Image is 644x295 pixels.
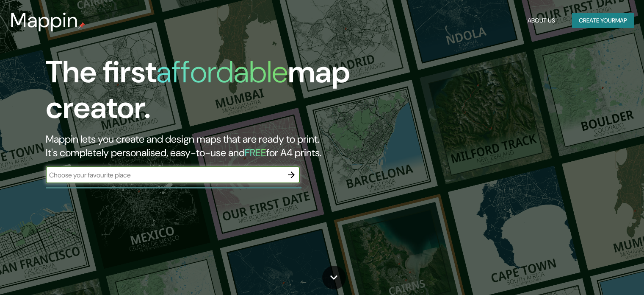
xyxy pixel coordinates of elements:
h3: Mappin [10,8,78,32]
button: About Us [524,13,558,28]
h2: Mappin lets you create and design maps that are ready to print. It's completely personalised, eas... [46,132,368,160]
h5: FREE [245,146,266,159]
h1: The first map creator. [46,54,368,132]
img: mappin-pin [78,22,85,29]
button: Create yourmap [572,13,634,28]
input: Choose your favourite place [46,170,283,180]
h1: affordable [156,52,288,92]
